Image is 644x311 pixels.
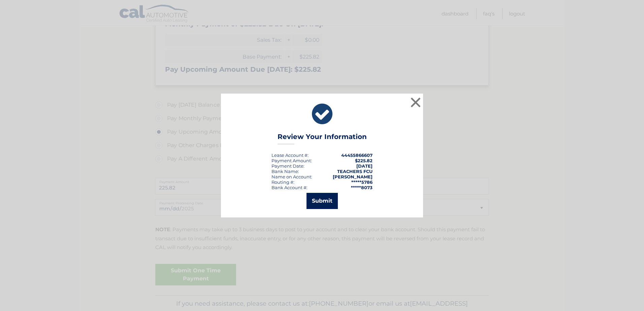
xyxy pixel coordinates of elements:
[341,152,373,158] strong: 44455866607
[271,163,303,169] span: Payment Date
[271,152,309,158] div: Lease Account #:
[271,174,312,179] div: Name on Account:
[356,163,373,169] span: [DATE]
[278,133,367,144] h3: Review Your Information
[271,158,312,163] div: Payment Amount:
[271,169,299,174] div: Bank Name:
[333,174,373,179] strong: [PERSON_NAME]
[409,96,422,109] button: ×
[337,169,373,174] strong: TEACHERS FCU
[271,163,304,169] div: :
[307,193,338,209] button: Submit
[271,185,308,190] div: Bank Account #:
[271,179,294,185] div: Routing #:
[355,158,373,163] span: $225.82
